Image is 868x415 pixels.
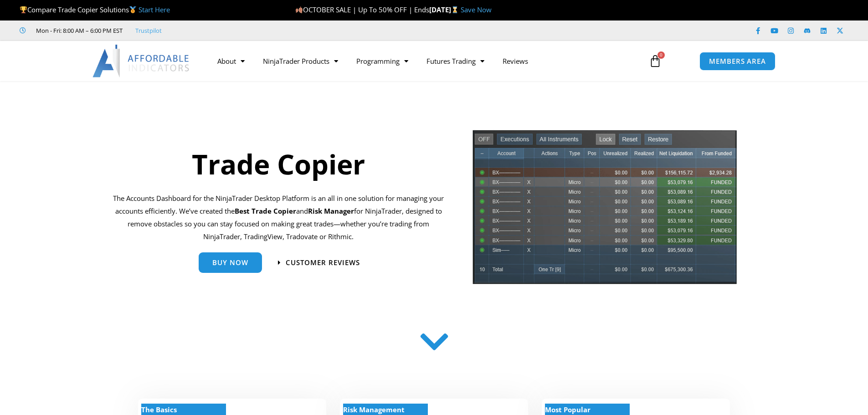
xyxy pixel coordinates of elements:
[429,5,461,14] strong: [DATE]
[347,51,417,72] a: Programming
[461,5,492,14] a: Save Now
[141,405,177,414] strong: The Basics
[452,6,458,13] img: ⌛
[139,5,170,14] a: Start Here
[34,25,123,36] span: Mon - Fri: 8:00 AM – 6:00 PM EST
[545,405,591,414] strong: Most Popular
[657,51,665,59] span: 0
[308,206,354,215] strong: Risk Manager
[295,5,429,14] span: OCTOBER SALE | Up To 50% OFF | Ends
[286,259,360,266] span: Customer Reviews
[635,48,675,74] a: 0
[199,252,262,273] a: Buy Now
[709,58,766,65] span: MEMBERS AREA
[235,206,296,215] b: Best Trade Copier
[135,25,162,36] a: Trustpilot
[129,6,136,13] img: 🥇
[493,51,537,72] a: Reviews
[472,129,738,292] img: tradecopier | Affordable Indicators – NinjaTrader
[278,259,360,266] a: Customer Reviews
[92,45,190,77] img: LogoAI | Affordable Indicators – NinjaTrader
[20,6,27,13] img: 🏆
[20,5,170,14] span: Compare Trade Copier Solutions
[208,51,638,72] nav: Menu
[296,6,303,13] img: 🍂
[113,192,444,243] p: The Accounts Dashboard for the NinjaTrader Desktop Platform is an all in one solution for managin...
[208,51,254,72] a: About
[699,52,776,71] a: MEMBERS AREA
[343,405,405,414] strong: Risk Management
[254,51,347,72] a: NinjaTrader Products
[417,51,493,72] a: Futures Trading
[212,259,248,266] span: Buy Now
[113,145,444,183] h1: Trade Copier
